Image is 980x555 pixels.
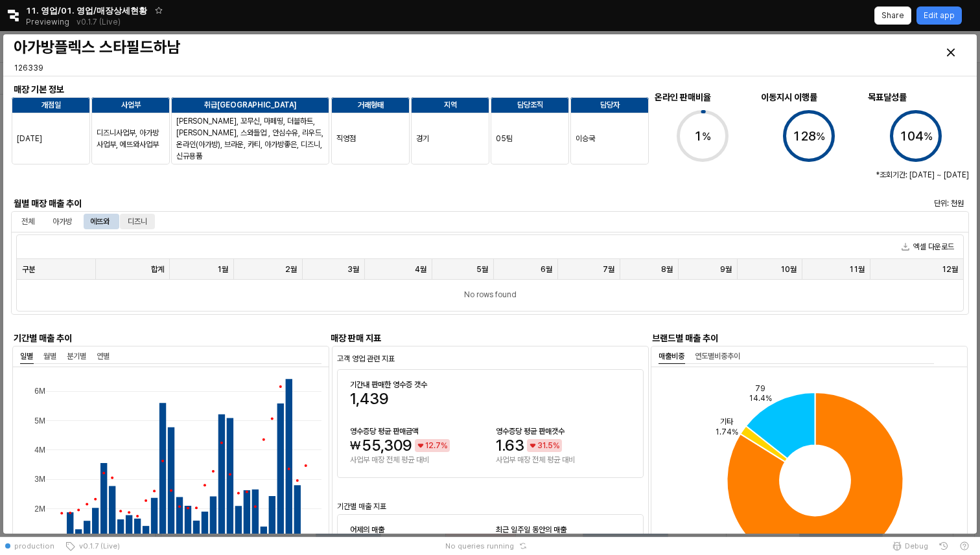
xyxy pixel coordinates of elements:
[416,439,447,452] span: down 12.7% negative trend
[69,13,128,31] button: Releases and History
[541,264,552,275] span: 6월
[954,537,975,555] button: Help
[874,6,911,25] button: Share app
[356,389,360,408] span: ,
[120,214,155,229] div: 디즈니
[425,441,434,450] span: 12
[896,239,959,255] button: 엑셀 다운로드
[659,348,690,364] div: 매출비중
[14,541,54,551] span: production
[496,438,524,453] span: 1.63
[655,110,751,162] div: Progress circle
[204,100,296,109] strong: 취급[GEOGRAPHIC_DATA]
[82,214,117,229] div: 에뜨와
[38,348,62,364] div: 월별
[933,537,954,555] button: History
[285,264,297,275] span: 2월
[14,332,168,344] h6: 기간별 매출 추이
[350,379,509,390] div: 기간내 판매한 영수증 갯수
[528,439,559,452] span: down 31.5% negative trend
[14,214,42,229] div: 전체
[659,348,684,364] div: 매출비중
[26,16,69,28] span: Previewing
[942,264,958,275] span: 12월
[360,389,389,408] span: 439
[441,439,447,452] span: %
[347,264,359,275] span: 3월
[924,10,955,21] p: Edit app
[916,6,962,25] button: Edit app
[720,264,732,275] span: 9월
[14,84,567,95] h6: 매장 기본 정보
[350,440,360,451] span: ₩
[17,280,963,311] div: No rows found
[22,264,35,275] span: 구분
[52,214,72,229] div: 아가방
[655,91,751,103] h6: 온라인 판매비율
[14,38,726,56] h3: 아가방플렉스 스타필드하남
[17,133,85,144] p: [DATE]
[517,100,543,109] strong: 담당조직
[849,264,865,275] span: 11월
[45,214,80,229] div: 아가방
[121,100,141,109] strong: 사업부
[793,128,825,144] text: 128
[67,348,86,364] div: 분기별
[20,348,38,364] div: 일별
[761,91,857,103] h6: 이동지시 이행률
[780,264,797,275] span: 10월
[152,4,165,17] button: Add app to favorites
[868,91,964,103] h6: 목표달성률
[350,426,485,436] div: 영수증당 평균 판매금액
[434,441,436,450] span: .
[476,264,488,275] span: 5월
[415,264,426,275] span: 4월
[576,133,644,144] p: 이승국
[358,100,384,109] strong: 거래형태
[924,130,933,142] tspan: %
[445,541,514,551] span: No queries running
[62,348,91,364] div: 분기별
[41,100,61,109] strong: 개점일
[350,525,485,535] div: 어제의 매출
[91,348,110,364] div: 연별
[384,436,412,455] span: 309
[217,264,228,275] span: 1월
[350,389,356,408] span: 1
[905,541,928,551] span: Debug
[331,332,650,344] h6: 매장 판매 지표
[20,348,33,364] div: 일별
[496,525,631,535] div: 최근 일주일 동안의 매출
[652,332,966,344] h6: 브랜드별 매출 추이
[517,542,530,550] button: Reset app state
[695,348,740,364] div: 연도별비중추이
[868,110,964,162] div: Progress circle
[502,436,505,455] span: .
[603,264,614,275] span: 7월
[76,17,121,27] p: v0.1.7 (Live)
[97,127,165,150] p: 디즈니사업부, 아가방사업부, 에뜨와사업부
[702,130,711,142] tspan: %
[151,264,164,275] span: 합계
[496,426,631,436] div: 영수증당 평균 판매갯수
[60,537,125,555] button: v0.1.7 (Live)
[416,133,484,144] p: 경기
[337,501,511,512] p: 기간별 매출 지표
[887,537,933,555] button: Debug
[496,436,502,455] span: 1
[496,133,564,144] p: 05팀
[14,198,248,209] h6: 월별 매장 매출 추이
[350,391,389,407] span: 1,439
[176,115,324,162] p: [PERSON_NAME], 꼬무신, 마페띵, 더블하트, [PERSON_NAME], 스와들업 , 안심수유, 리우드, 온라인(아가방), 브라운, 카티, 아가방좋은, 디즈니, 신규용품
[444,100,457,109] strong: 지역
[900,128,933,144] text: 104
[43,348,56,364] div: 월별
[350,455,485,465] div: 사업부 매장 전체 평균 대비
[350,438,412,453] span: ₩55,309
[90,214,110,229] div: 에뜨와
[496,455,631,465] div: 사업부 매장 전체 평균 대비
[553,439,559,452] span: %
[14,62,244,74] p: 126339
[26,13,128,31] div: Previewing v0.1.7 (Live)
[21,214,34,229] div: 전체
